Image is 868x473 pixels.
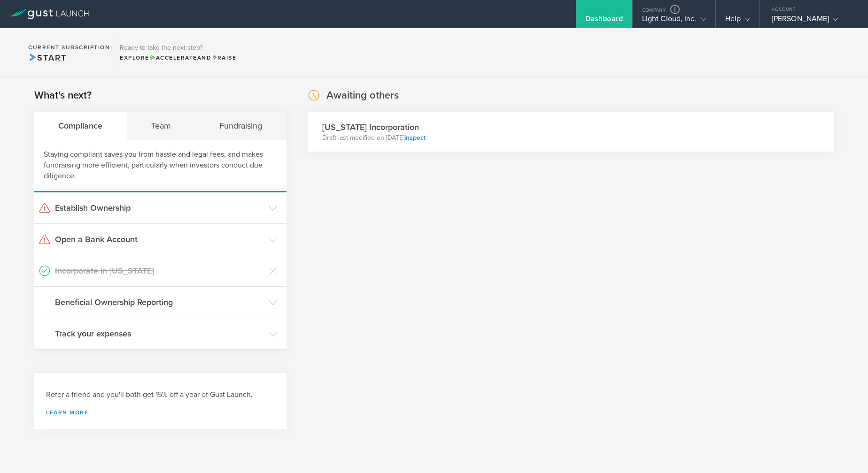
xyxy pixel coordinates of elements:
div: Team [127,112,196,140]
h2: Awaiting others [326,89,399,102]
h3: Incorporate in [US_STATE] [55,265,264,277]
div: [PERSON_NAME] [772,14,852,28]
h2: Current Subscription [28,45,110,50]
div: Explore [120,53,236,62]
span: Start [28,53,66,63]
div: Staying compliant saves you from hassle and legal fees, and makes fundraising more efficient, par... [34,140,287,192]
h3: Open a Bank Account [55,233,264,245]
h2: What's next? [34,89,92,102]
div: Dashboard [585,14,623,28]
span: Accelerate [149,54,197,61]
div: Fundraising [195,112,287,140]
h3: [US_STATE] Incorporation [322,121,426,133]
h3: Ready to take the next step? [120,45,236,51]
a: Learn more [46,410,275,415]
a: inspect [404,134,426,142]
p: Draft last modified on [DATE] [322,133,426,143]
h3: Track your expenses [55,328,264,340]
div: Light Cloud, Inc. [642,14,706,28]
h3: Beneficial Ownership Reporting [55,296,264,308]
div: Compliance [34,112,127,140]
span: Raise [211,54,236,61]
span: and [149,54,212,61]
h3: Establish Ownership [55,202,264,214]
div: Help [725,14,750,28]
div: Ready to take the next step?ExploreAccelerateandRaise [115,38,241,67]
h3: Refer a friend and you'll both get 15% off a year of Gust Launch. [46,389,275,400]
